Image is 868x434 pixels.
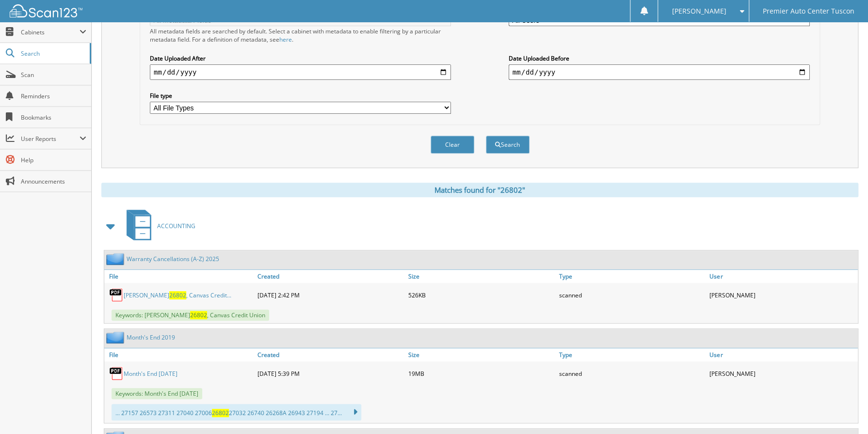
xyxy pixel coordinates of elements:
span: User Reports [21,135,80,143]
div: All metadata fields are searched by default. Select a cabinet with metadata to enable filtering b... [150,27,451,44]
span: Keywords: [PERSON_NAME] , Canvas Credit Union [112,310,269,321]
span: Keywords: Month's End [DATE] [112,388,202,399]
span: Announcements [21,177,86,186]
div: scanned [556,364,707,383]
label: Date Uploaded Before [509,54,810,62]
iframe: Chat Widget [820,387,868,434]
div: [PERSON_NAME] [707,285,858,305]
a: User [707,348,858,361]
a: File [104,348,255,361]
a: Type [556,348,707,361]
a: Warranty Cancellations (A-Z) 2025 [127,255,219,263]
button: Search [486,136,530,154]
span: Cabinets [21,28,80,36]
img: PDF.png [109,366,124,381]
span: ACCOUNTING [157,222,195,230]
a: Type [556,270,707,283]
a: here [279,35,292,44]
span: 26802 [169,291,186,299]
div: Matches found for "26802" [101,183,858,197]
div: 19MB [406,364,557,383]
label: File type [150,92,451,100]
img: PDF.png [109,288,124,302]
div: [PERSON_NAME] [707,364,858,383]
span: Premier Auto Center Tuscon [763,8,854,14]
img: scan123-logo-white.svg [10,4,82,17]
span: Scan [21,71,86,79]
input: end [509,64,810,80]
span: Reminders [21,92,86,100]
span: Help [21,156,86,164]
div: ... 27157 26573 27311 27040 27006 27032 26740 26268A 26943 27194 ... 27... [112,404,361,420]
span: Search [21,49,85,58]
button: Clear [431,136,474,154]
img: folder2.png [106,253,127,265]
div: scanned [556,285,707,305]
input: start [150,64,451,80]
a: Created [255,348,406,361]
a: Month's End 2019 [127,333,175,341]
div: [DATE] 5:39 PM [255,364,406,383]
a: Month's End [DATE] [124,370,177,378]
div: [DATE] 2:42 PM [255,285,406,305]
div: 526KB [406,285,557,305]
a: ACCOUNTING [121,207,195,245]
span: 26802 [190,311,207,319]
a: File [104,270,255,283]
span: 26802 [212,409,229,417]
label: Date Uploaded After [150,54,451,62]
a: Size [406,348,557,361]
span: [PERSON_NAME] [672,8,726,14]
a: [PERSON_NAME]26802, Canvas Credit... [124,291,231,299]
img: folder2.png [106,331,127,343]
span: Bookmarks [21,113,86,122]
a: Created [255,270,406,283]
a: User [707,270,858,283]
a: Size [406,270,557,283]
